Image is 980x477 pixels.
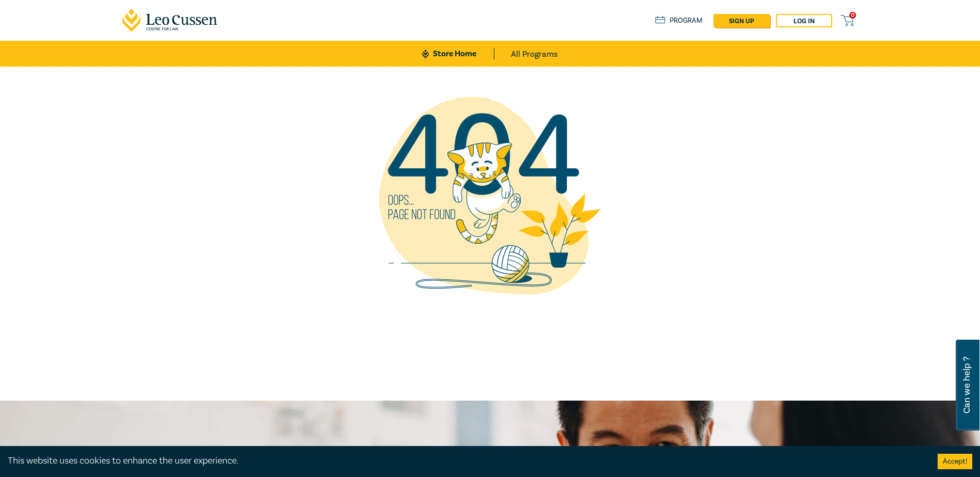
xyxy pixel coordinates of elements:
[422,48,494,59] a: Store Home
[655,15,703,26] a: Program
[8,454,922,468] div: This website uses cookies to enhance the user experience.
[361,67,619,325] img: not found
[511,41,558,67] a: All Programs
[962,346,972,424] span: Can we help ?
[849,12,856,19] span: 0
[713,14,770,27] a: sign up
[938,454,972,469] button: Accept cookies
[776,14,832,27] a: Log in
